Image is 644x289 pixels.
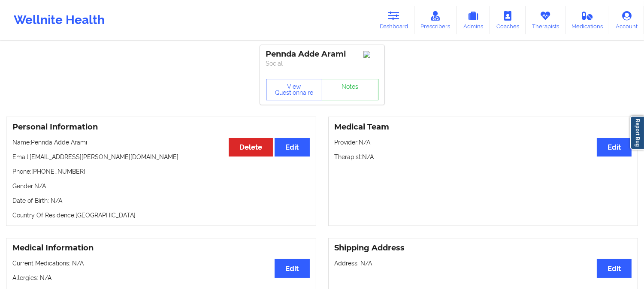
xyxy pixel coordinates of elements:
h3: Personal Information [12,122,310,132]
p: Phone: [PHONE_NUMBER] [12,167,310,176]
h3: Shipping Address [335,243,632,253]
p: Current Medications: N/A [12,259,310,268]
h3: Medical Information [12,243,310,253]
a: Prescribers [414,6,457,34]
button: View Questionnaire [266,79,323,100]
a: Report Bug [630,116,644,150]
button: Edit [275,138,309,157]
p: Gender: N/A [12,182,310,190]
p: Email: [EMAIL_ADDRESS][PERSON_NAME][DOMAIN_NAME] [12,153,310,161]
button: Edit [275,259,309,277]
h3: Medical Team [335,122,632,132]
a: Therapists [526,6,565,34]
p: Country Of Residence: [GEOGRAPHIC_DATA] [12,211,310,220]
p: Name: Pennda Adde Arami [12,138,310,147]
p: Provider: N/A [335,138,632,147]
a: Notes [322,79,378,100]
p: Allergies: N/A [12,274,310,282]
div: Pennda Adde Arami [266,49,378,59]
a: Medications [565,6,610,34]
img: Image%2Fplaceholer-image.png [363,51,378,58]
button: Delete [229,138,273,157]
p: Social [266,59,378,68]
a: Account [609,6,644,34]
a: Dashboard [373,6,414,34]
a: Coaches [490,6,526,34]
button: Edit [597,138,632,157]
p: Date of Birth: N/A [12,196,310,205]
button: Edit [597,259,632,277]
p: Address: N/A [335,259,632,268]
a: Admins [457,6,490,34]
p: Therapist: N/A [335,153,632,161]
